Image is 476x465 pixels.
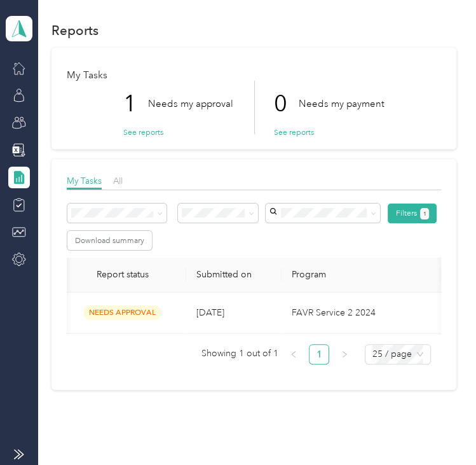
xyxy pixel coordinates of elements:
[67,231,152,250] button: Download summary
[283,344,304,364] button: left
[282,293,440,334] td: FAVR Service 2 2024
[282,258,440,293] th: Program
[196,307,224,318] span: [DATE]
[186,258,282,293] th: Submitted on
[309,345,329,364] a: 1
[290,350,297,358] span: left
[283,344,304,364] li: Previous Page
[83,305,161,320] span: needs approval
[334,344,355,364] li: Next Page
[405,394,476,465] iframe: Everlance-gr Chat Button Frame
[309,344,329,364] li: 1
[341,350,348,358] span: right
[423,209,426,218] span: 1
[420,208,429,219] button: 1
[292,306,430,320] p: FAVR Service 2 2024
[123,127,163,138] button: See reports
[334,344,355,364] button: right
[365,344,431,364] div: Page Size
[67,69,441,81] h1: My Tasks
[274,127,314,138] button: See reports
[372,345,423,364] span: 25 / page
[274,81,299,127] p: 0
[69,269,176,280] span: Report status
[299,97,384,111] p: Needs my payment
[148,97,233,111] p: Needs my approval
[113,176,123,186] span: All
[201,344,278,363] span: Showing 1 out of 1
[388,204,437,223] button: Filters1
[51,25,99,36] h1: Reports
[67,176,102,186] span: My Tasks
[123,81,148,127] p: 1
